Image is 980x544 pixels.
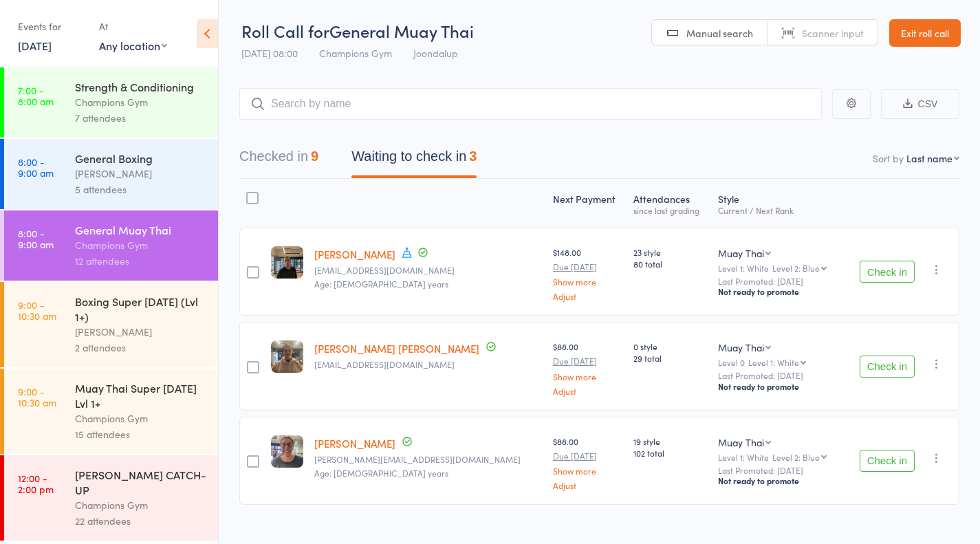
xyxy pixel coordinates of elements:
a: 7:00 -8:00 amStrength & ConditioningChampions Gym7 attendees [4,67,218,138]
div: Atten­dances [628,185,712,221]
div: General Muay Thai [75,222,206,237]
time: 7:00 - 8:00 am [18,85,54,107]
a: 12:00 -2:00 pm[PERSON_NAME] CATCH-UPChampions Gym22 attendees [4,455,218,541]
div: $88.00 [553,435,622,490]
div: Champions Gym [75,94,206,110]
div: $148.00 [553,246,622,301]
div: Muay Thai [718,435,764,449]
span: 80 total [633,258,707,270]
div: Level 2: Blue [772,263,820,272]
div: Events for [18,15,85,38]
div: 3 [469,149,477,164]
time: 9:00 - 10:30 am [18,386,56,408]
div: Any location [99,38,167,53]
div: [PERSON_NAME] [75,166,206,182]
button: Waiting to check in3 [351,142,477,178]
a: Adjust [553,387,622,395]
div: Level 0 [718,358,838,367]
span: Roll Call for [241,19,329,42]
span: Scanner input [802,26,864,40]
div: [PERSON_NAME] [75,324,206,340]
a: Adjust [553,292,622,301]
div: Level 1: White [718,263,838,272]
div: 7 attendees [75,110,206,126]
a: Show more [553,277,622,286]
div: 5 attendees [75,182,206,197]
small: Due [DATE] [553,262,622,272]
img: image1749458624.png [271,246,303,279]
a: [DATE] [18,38,52,53]
div: Muay Thai [718,246,764,260]
div: Muay Thai Super [DATE] Lvl 1+ [75,380,206,411]
a: 8:00 -9:00 amGeneral Boxing[PERSON_NAME]5 attendees [4,139,218,209]
input: Search by name [239,88,822,120]
span: [DATE] 08:00 [241,46,298,60]
button: Check in [860,356,915,378]
a: Show more [553,466,622,475]
div: 15 attendees [75,426,206,442]
div: Current / Next Rank [718,206,838,215]
button: Checked in9 [239,142,318,178]
a: Exit roll call [889,19,961,47]
div: Next Payment [547,185,628,221]
div: Boxing Super [DATE] (Lvl 1+) [75,294,206,324]
div: Muay Thai [718,340,764,354]
div: Champions Gym [75,237,206,253]
a: 9:00 -10:30 amMuay Thai Super [DATE] Lvl 1+Champions Gym15 attendees [4,369,218,454]
div: Level 1: White [748,358,799,367]
button: Check in [860,450,915,472]
div: Not ready to promote [718,381,838,392]
div: General Boxing [75,151,206,166]
div: Not ready to promote [718,286,838,297]
a: 9:00 -10:30 amBoxing Super [DATE] (Lvl 1+)[PERSON_NAME]2 attendees [4,282,218,367]
div: Not ready to promote [718,475,838,486]
button: Check in [860,261,915,283]
small: Last Promoted: [DATE] [718,371,838,380]
small: Last Promoted: [DATE] [718,276,838,286]
a: [PERSON_NAME] [314,436,395,450]
small: tredwarika20@gmail.com [314,265,542,275]
div: $88.00 [553,340,622,395]
div: [PERSON_NAME] CATCH-UP [75,467,206,497]
span: Joondalup [413,46,458,60]
span: 0 style [633,340,707,352]
div: Style [712,185,844,221]
div: 12 attendees [75,253,206,269]
span: General Muay Thai [329,19,474,42]
label: Sort by [873,151,904,165]
time: 9:00 - 10:30 am [18,299,56,321]
button: CSV [881,89,959,119]
a: 8:00 -9:00 amGeneral Muay ThaiChampions Gym12 attendees [4,210,218,281]
div: 9 [311,149,318,164]
div: 22 attendees [75,513,206,529]
div: since last grading [633,206,707,215]
small: maisiejayeholland@hotmail.com [314,360,542,369]
span: 23 style [633,246,707,258]
div: Level 2: Blue [772,453,820,461]
a: [PERSON_NAME] [314,247,395,261]
div: 2 attendees [75,340,206,356]
span: Age: [DEMOGRAPHIC_DATA] years [314,278,448,290]
time: 8:00 - 9:00 am [18,228,54,250]
div: At [99,15,167,38]
div: Level 1: White [718,453,838,461]
small: gina.marino86@hotmail.com [314,455,542,464]
a: [PERSON_NAME] [PERSON_NAME] [314,341,479,356]
a: Show more [553,372,622,381]
time: 8:00 - 9:00 am [18,156,54,178]
span: Champions Gym [319,46,392,60]
span: 102 total [633,447,707,459]
img: image1747347446.png [271,340,303,373]
a: Adjust [553,481,622,490]
small: Due [DATE] [553,451,622,461]
span: 19 style [633,435,707,447]
span: Age: [DEMOGRAPHIC_DATA] years [314,467,448,479]
div: Champions Gym [75,497,206,513]
div: Last name [906,151,952,165]
small: Due [DATE] [553,356,622,366]
div: Strength & Conditioning [75,79,206,94]
small: Last Promoted: [DATE] [718,466,838,475]
time: 12:00 - 2:00 pm [18,472,54,494]
img: image1664959291.png [271,435,303,468]
span: 29 total [633,352,707,364]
